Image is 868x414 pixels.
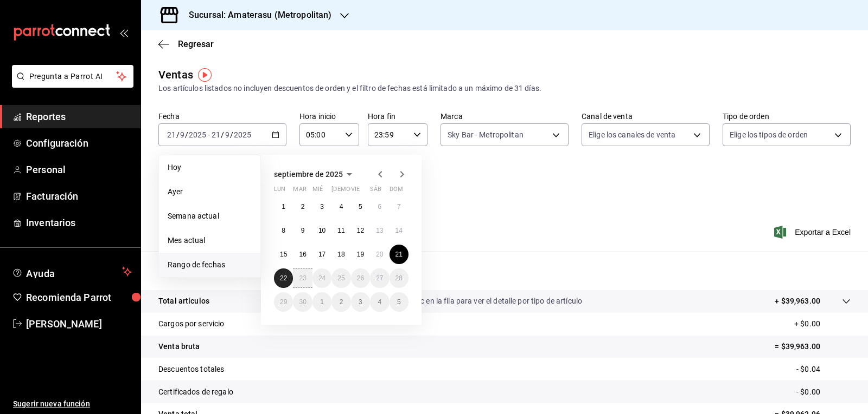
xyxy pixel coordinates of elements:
[293,292,312,312] button: 30 de septiembre de 2025
[312,245,331,264] button: 17 de septiembre de 2025
[168,162,252,173] span: Hoy
[168,186,252,198] span: Ayer
[198,68,212,82] img: Tooltip marker
[180,130,185,139] input: --
[158,318,225,330] p: Cargos por servicio
[351,245,370,264] button: 19 de septiembre de 2025
[357,274,364,282] abbr: 26 de septiembre de 2025
[390,245,409,264] button: 21 de septiembre de 2025
[448,129,524,140] span: Sky Bar - Metropolitan
[158,83,851,94] div: Los artículos listados no incluyen descuentos de orden y el filtro de fechas está limitado a un m...
[395,227,403,234] abbr: 14 de septiembre de 2025
[312,268,331,288] button: 24 de septiembre de 2025
[274,170,343,179] span: septiembre de 2025
[357,227,364,234] abbr: 12 de septiembre de 2025
[351,268,370,288] button: 26 de septiembre de 2025
[178,39,214,49] span: Regresar
[301,227,305,234] abbr: 9 de septiembre de 2025
[158,113,286,120] label: Fecha
[119,28,128,37] button: open_drawer_menu
[351,221,370,240] button: 12 de septiembre de 2025
[320,203,324,211] abbr: 3 de septiembre de 2025
[167,130,176,139] input: --
[582,113,710,120] label: Canal de venta
[312,197,331,216] button: 3 de septiembre de 2025
[158,39,214,49] button: Regresar
[274,186,285,197] abbr: lunes
[274,268,293,288] button: 22 de septiembre de 2025
[8,78,133,90] a: Pregunta a Parrot AI
[26,317,132,331] span: [PERSON_NAME]
[274,221,293,240] button: 8 de septiembre de 2025
[312,186,323,197] abbr: miércoles
[158,67,193,83] div: Ventas
[26,189,132,203] span: Facturación
[12,65,133,88] button: Pregunta a Parrot AI
[376,274,383,282] abbr: 27 de septiembre de 2025
[359,203,362,211] abbr: 5 de septiembre de 2025
[26,136,132,150] span: Configuración
[188,130,207,139] input: ----
[351,292,370,312] button: 3 de octubre de 2025
[395,274,403,282] abbr: 28 de septiembre de 2025
[340,298,343,306] abbr: 2 de octubre de 2025
[312,292,331,312] button: 1 de octubre de 2025
[13,398,132,410] span: Sugerir nueva función
[775,295,820,307] p: + $39,963.00
[340,203,343,211] abbr: 4 de septiembre de 2025
[390,186,403,197] abbr: domingo
[158,341,200,352] p: Venta bruta
[331,221,350,240] button: 11 de septiembre de 2025
[331,268,350,288] button: 25 de septiembre de 2025
[370,197,389,216] button: 6 de septiembre de 2025
[280,251,287,258] abbr: 15 de septiembre de 2025
[26,265,118,278] span: Ayuda
[376,251,383,258] abbr: 20 de septiembre de 2025
[796,386,851,398] p: - $0.00
[331,197,350,216] button: 4 de septiembre de 2025
[274,245,293,264] button: 15 de septiembre de 2025
[293,268,312,288] button: 23 de septiembre de 2025
[351,186,360,197] abbr: viernes
[723,113,851,120] label: Tipo de orden
[318,251,325,258] abbr: 17 de septiembre de 2025
[337,274,344,282] abbr: 25 de septiembre de 2025
[26,109,132,124] span: Reportes
[370,245,389,264] button: 20 de septiembre de 2025
[390,292,409,312] button: 5 de octubre de 2025
[158,386,233,398] p: Certificados de regalo
[293,186,306,197] abbr: martes
[158,364,224,375] p: Descuentos totales
[233,130,252,139] input: ----
[176,130,180,139] span: /
[370,221,389,240] button: 13 de septiembre de 2025
[378,298,381,306] abbr: 4 de octubre de 2025
[378,203,381,211] abbr: 6 de septiembre de 2025
[282,227,285,234] abbr: 8 de septiembre de 2025
[280,298,287,306] abbr: 29 de septiembre de 2025
[282,203,285,211] abbr: 1 de septiembre de 2025
[775,341,851,352] p: = $39,963.00
[351,197,370,216] button: 5 de septiembre de 2025
[589,129,675,140] span: Elige los canales de venta
[211,130,221,139] input: --
[368,113,427,120] label: Hora fin
[312,221,331,240] button: 10 de septiembre de 2025
[397,203,401,211] abbr: 7 de septiembre de 2025
[370,186,381,197] abbr: sábado
[730,129,808,140] span: Elige los tipos de orden
[796,364,851,375] p: - $0.04
[370,292,389,312] button: 4 de octubre de 2025
[331,186,395,197] abbr: jueves
[390,221,409,240] button: 14 de septiembre de 2025
[274,292,293,312] button: 29 de septiembre de 2025
[29,71,117,82] span: Pregunta a Parrot AI
[280,274,287,282] abbr: 22 de septiembre de 2025
[318,274,325,282] abbr: 24 de septiembre de 2025
[390,197,409,216] button: 7 de septiembre de 2025
[320,298,324,306] abbr: 1 de octubre de 2025
[441,113,569,120] label: Marca
[331,245,350,264] button: 18 de septiembre de 2025
[337,251,344,258] abbr: 18 de septiembre de 2025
